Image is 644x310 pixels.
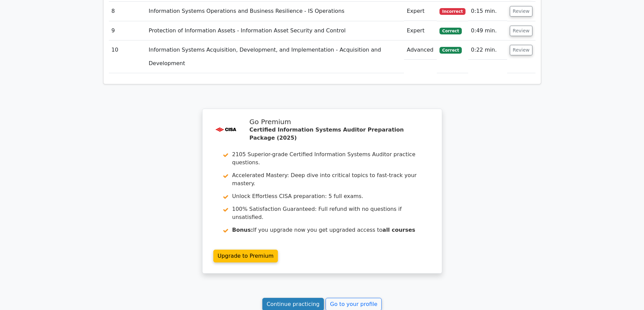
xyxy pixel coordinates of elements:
[146,21,404,40] td: Protection of Information Assets - Information Asset Security and Control
[468,2,507,21] td: 0:15 min.
[439,47,461,54] span: Correct
[510,6,533,17] button: Review
[404,21,437,40] td: Expert
[146,2,404,21] td: Information Systems Operations and Business Resilience - IS Operations
[404,40,437,60] td: Advanced
[468,40,507,60] td: 0:22 min.
[109,40,146,73] td: 10
[468,21,507,40] td: 0:49 min.
[146,40,404,73] td: Information Systems Acquisition, Development, and Implementation - Acquisition and Development
[439,8,466,15] span: Incorrect
[510,45,533,55] button: Review
[439,28,461,34] span: Correct
[510,26,533,36] button: Review
[213,250,278,262] a: Upgrade to Premium
[404,2,437,21] td: Expert
[109,21,146,40] td: 9
[109,2,146,21] td: 8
